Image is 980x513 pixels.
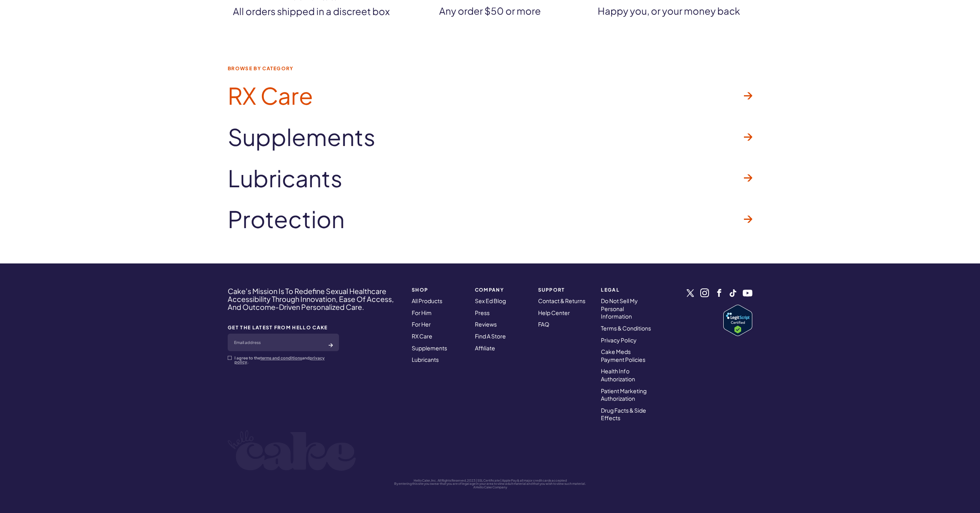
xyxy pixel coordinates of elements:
span: Browse by Category [228,66,752,71]
img: logo-white [228,430,356,471]
p: Happy you, or your money back [585,4,752,18]
a: Do Not Sell My Personal Information [601,297,638,320]
a: Contact & Returns [538,297,585,304]
a: Lubricants [228,158,752,199]
a: Drug Facts & Side Effects [601,407,646,422]
a: Sex Ed Blog [475,297,506,304]
a: Reviews [475,321,497,328]
p: I agree to the and . [234,356,339,364]
a: Affiliate [475,344,495,352]
a: Lubricants [412,356,439,363]
p: Hello Cake, Inc. All Rights Reserved, 2023 | SSL Certificate | Apple Pay & all major credit cards... [228,479,752,482]
a: privacy policy [234,355,325,364]
a: Find A Store [475,332,506,340]
img: Verify Approval for www.hellocake.com [723,305,752,336]
a: Terms & Conditions [601,325,651,332]
a: Patient Marketing Authorization [601,387,647,402]
span: RX Care [228,83,313,108]
strong: Support [538,287,592,292]
a: Health Info Authorization [601,367,635,382]
strong: COMPANY [475,287,529,292]
a: For Her [412,321,431,328]
a: For Him [412,309,432,316]
strong: GET THE LATEST FROM HELLO CAKE [228,325,339,330]
a: Cake Meds Payment Policies [601,348,645,363]
p: By entering this site you swear that you are of legal age in your area to view adult material and... [228,482,752,486]
a: Protection [228,198,752,240]
a: RX Care [412,332,432,340]
a: terms and conditions [260,355,302,360]
span: Protection [228,206,345,232]
a: Press [475,309,490,316]
span: Lubricants [228,165,343,191]
a: Privacy Policy [601,336,637,344]
a: Help Center [538,309,570,316]
a: Supplements [412,344,447,352]
a: Supplements [228,116,752,158]
p: All orders shipped in a discreet box [228,5,395,18]
a: RX Care [228,75,752,116]
a: Verify LegitScript Approval for www.hellocake.com [723,305,752,336]
span: Supplements [228,124,376,150]
a: FAQ [538,321,549,328]
a: A Hello Cake Company [473,485,507,489]
p: Any order $50 or more [407,4,573,18]
strong: SHOP [412,287,465,292]
strong: Legal [601,287,655,292]
h4: Cake’s Mission Is To Redefine Sexual Healthcare Accessibility Through Innovation, Ease Of Access,... [228,287,401,311]
a: All Products [412,297,442,304]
